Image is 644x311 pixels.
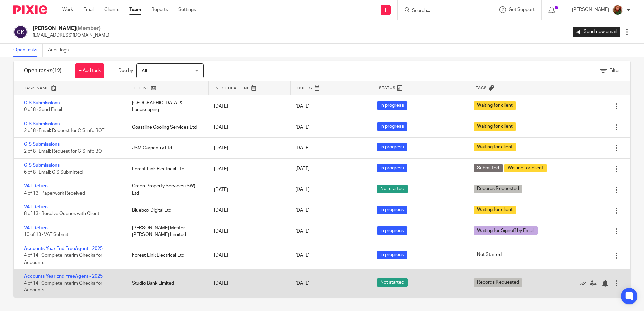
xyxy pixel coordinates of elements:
[377,226,407,235] span: In progress
[33,25,109,32] h2: [PERSON_NAME]
[178,6,196,13] a: Settings
[24,205,48,209] a: VAT Return
[142,69,147,73] span: All
[129,6,141,13] a: Team
[377,143,407,151] span: In progress
[377,101,407,110] span: In progress
[24,226,48,230] a: VAT Return
[13,44,43,57] a: Open tasks
[33,32,109,39] p: [EMAIL_ADDRESS][DOMAIN_NAME]
[24,253,102,265] span: 4 of 14 · Complete Interim Checks for Accounts
[295,208,310,213] span: [DATE]
[295,146,310,150] span: [DATE]
[504,164,547,172] span: Waiting for client
[125,221,207,242] div: [PERSON_NAME] Master [PERSON_NAME] Limited
[474,206,516,214] span: Waiting for client
[207,224,289,238] div: [DATE]
[377,278,408,287] span: Not started
[295,187,310,192] span: [DATE]
[24,246,103,251] a: Accounts Year End FreeAgent - 2025
[24,142,60,147] a: CIS Submissions
[377,122,407,131] span: In progress
[125,277,207,290] div: Studio Bank Limited
[612,5,623,15] img: sallycropped.JPG
[207,249,289,262] div: [DATE]
[207,162,289,176] div: [DATE]
[125,96,207,117] div: [GEOGRAPHIC_DATA] & Landscaping
[83,6,94,13] a: Email
[24,163,60,168] a: CIS Submissions
[377,251,407,259] span: In progress
[75,63,104,78] a: + Add task
[474,122,516,131] span: Waiting for client
[295,253,310,258] span: [DATE]
[125,141,207,155] div: JSM Carpentry Ltd
[24,67,62,74] h1: Open tasks
[295,125,310,130] span: [DATE]
[572,6,609,13] p: [PERSON_NAME]
[76,26,101,31] span: (Member)
[207,141,289,155] div: [DATE]
[377,206,407,214] span: In progress
[13,5,47,14] img: Pixie
[207,204,289,217] div: [DATE]
[573,27,620,37] a: Send new email
[13,25,28,39] img: svg%3E
[474,164,503,172] span: Submitted
[207,120,289,134] div: [DATE]
[24,122,60,126] a: CIS Submissions
[24,170,83,175] span: 6 of 8 · Email: CIS Submitted
[207,183,289,197] div: [DATE]
[125,179,207,200] div: Green Property Services (SW) Ltd
[377,185,408,193] span: Not started
[125,162,207,176] div: Forest Link Electrical Ltd
[48,44,74,57] a: Audit logs
[151,6,168,13] a: Reports
[52,68,62,73] span: (12)
[474,185,522,193] span: Records Requested
[125,204,207,217] div: Bluebox Digital Ltd
[379,85,396,91] span: Status
[24,184,48,188] a: VAT Return
[474,278,522,287] span: Records Requested
[295,104,310,109] span: [DATE]
[125,120,207,134] div: Coastline Cooling Services Ltd
[125,249,207,262] div: Forest Link Electrical Ltd
[377,164,407,172] span: In progress
[24,149,108,154] span: 2 of 8 · Email: Request for CIS Info BOTH
[24,281,102,293] span: 4 of 14 · Complete Interim Checks for Accounts
[474,101,516,110] span: Waiting for client
[207,100,289,113] div: [DATE]
[474,226,538,235] span: Waiting for Signoff by Email
[24,274,103,279] a: Accounts Year End FreeAgent - 2025
[411,8,472,14] input: Search
[24,107,62,112] span: 0 of 8 · Send Email
[24,101,60,105] a: CIS Submissions
[474,143,516,151] span: Waiting for client
[207,277,289,290] div: [DATE]
[118,67,133,74] p: Due by
[476,85,487,91] span: Tags
[24,128,108,133] span: 2 of 8 · Email: Request for CIS Info BOTH
[509,7,535,12] span: Get Support
[104,6,119,13] a: Clients
[580,280,590,287] a: Mark as done
[24,233,68,237] span: 10 of 13 · VAT Submit
[24,191,85,196] span: 4 of 13 · Paperwork Received
[62,6,73,13] a: Work
[609,68,620,73] span: Filter
[24,212,99,216] span: 8 of 13 · Resolve Queries with Client
[295,167,310,171] span: [DATE]
[474,251,505,259] span: Not Started
[295,229,310,234] span: [DATE]
[295,281,310,286] span: [DATE]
